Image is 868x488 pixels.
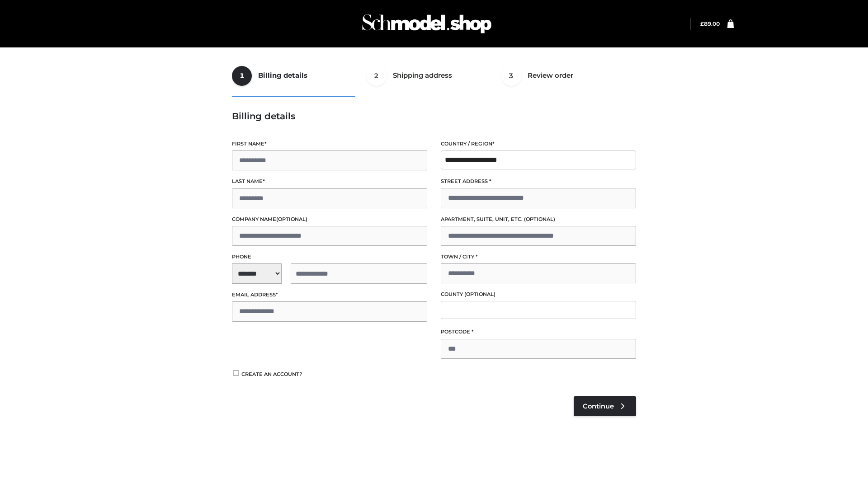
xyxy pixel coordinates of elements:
[441,290,636,299] label: County
[441,253,636,261] label: Town / City
[583,402,614,410] span: Continue
[700,20,720,27] bdi: 89.00
[441,177,636,186] label: Street address
[232,140,427,148] label: First name
[441,140,636,148] label: Country / Region
[276,216,307,222] span: (optional)
[232,111,636,122] h3: Billing details
[232,177,427,186] label: Last name
[232,253,427,261] label: Phone
[241,371,302,377] span: Create an account?
[464,291,495,297] span: (optional)
[700,20,720,27] a: £89.00
[441,215,636,224] label: Apartment, suite, unit, etc.
[574,396,636,416] a: Continue
[232,215,427,224] label: Company name
[524,216,555,222] span: (optional)
[232,370,240,376] input: Create an account?
[441,328,636,336] label: Postcode
[359,6,495,42] img: Schmodel Admin 964
[700,20,704,27] span: £
[232,291,427,299] label: Email address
